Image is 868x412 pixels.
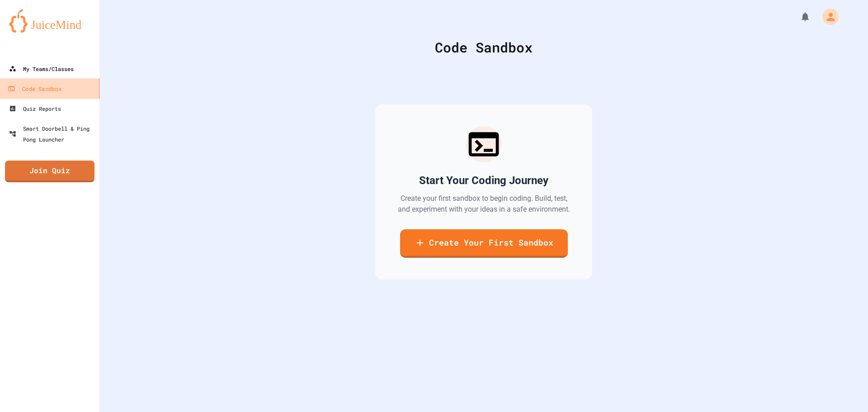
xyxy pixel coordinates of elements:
[122,37,845,57] div: Code Sandbox
[9,9,90,33] img: logo-orange.svg
[8,83,61,95] div: Code Sandbox
[5,161,94,182] a: Join Quiz
[9,103,61,114] div: Quiz Reports
[400,229,568,258] a: Create Your First Sandbox
[9,123,96,145] div: Smart Doorbell & Ping Pong Launcher
[813,6,841,27] div: My Account
[397,193,571,215] p: Create your first sandbox to begin coding. Build, test, and experiment with your ideas in a safe ...
[419,173,548,188] h2: Start Your Coding Journey
[783,9,813,24] div: My Notifications
[9,63,74,74] div: My Teams/Classes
